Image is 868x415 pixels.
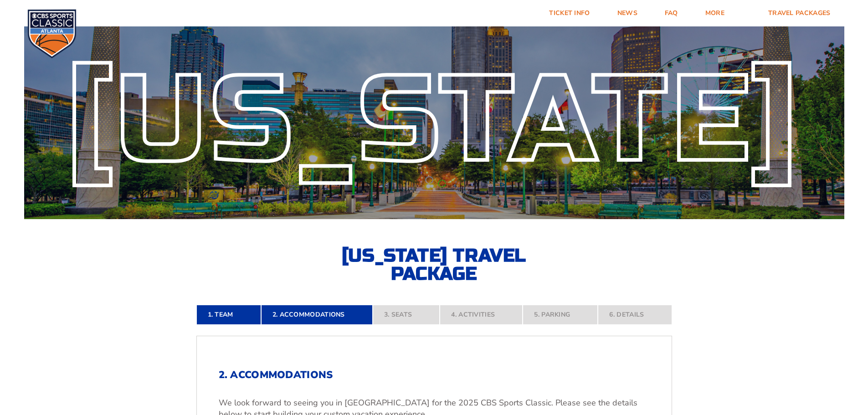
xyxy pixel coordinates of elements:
[219,369,650,381] h2: 2. Accommodations
[196,305,261,325] a: 1. Team
[27,9,77,58] img: CBS Sports Classic
[334,246,534,283] h2: [US_STATE] Travel Package
[24,72,844,169] div: [US_STATE]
